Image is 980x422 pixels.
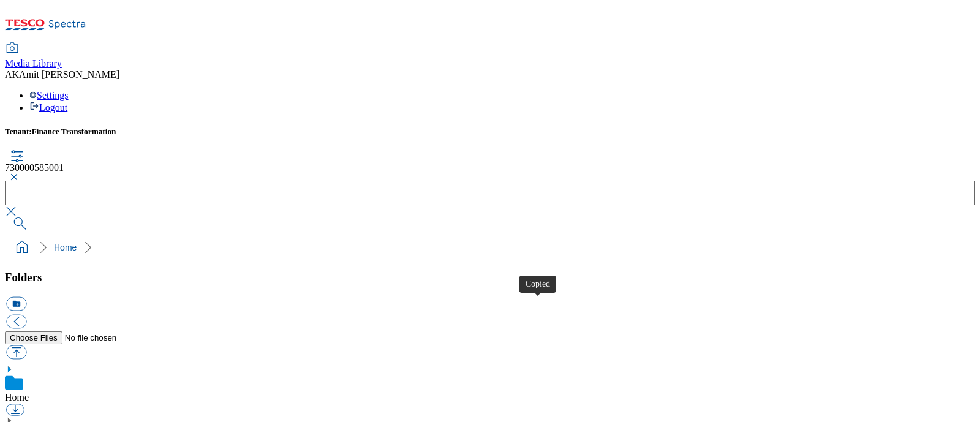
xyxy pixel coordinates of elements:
a: Home [5,392,29,402]
h3: Folders [5,271,975,284]
span: Finance Transformation [32,127,116,136]
a: Home [54,243,77,252]
a: Logout [29,102,67,113]
a: home [12,238,32,257]
a: Media Library [5,43,62,69]
span: AK [5,69,19,80]
h5: Tenant: [5,127,975,137]
nav: breadcrumb [5,236,975,259]
a: Settings [29,90,69,100]
span: Amit [PERSON_NAME] [19,69,119,80]
span: Media Library [5,58,62,69]
span: 730000585001 [5,162,64,173]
